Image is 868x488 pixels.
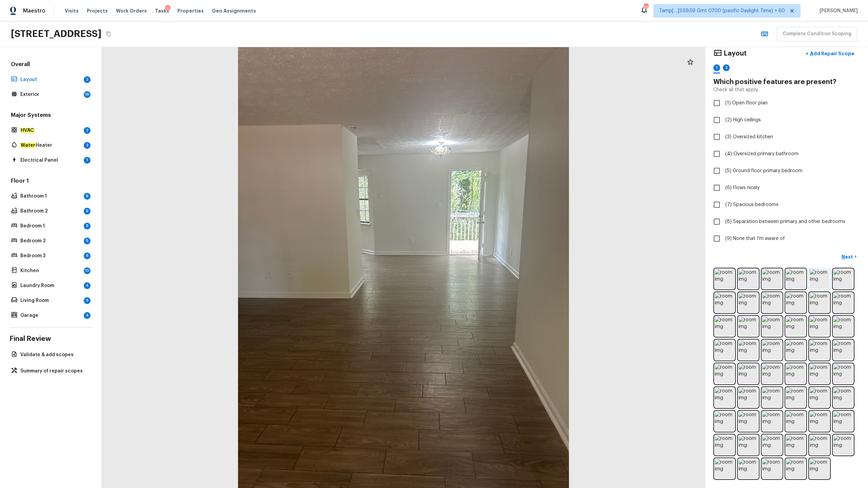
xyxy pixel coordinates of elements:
span: Visits [65,7,79,14]
span: Tasks [155,8,169,13]
img: room img [762,317,782,336]
img: room img [833,269,853,289]
div: 699 [644,4,648,11]
img: room img [738,269,758,289]
img: room img [715,388,734,407]
span: (1) Open floor plan [725,100,768,106]
span: Properties [177,7,204,14]
p: Kitchen [20,267,81,274]
p: Garage [20,312,81,319]
p: Summary of repair scopes [20,368,88,374]
img: room img [762,340,782,360]
img: room img [786,317,806,336]
img: room img [762,364,782,384]
img: room img [810,340,829,360]
div: 5 [84,223,91,229]
h5: Floor 1 [9,177,92,186]
span: (5) Ground floor primary bedroom [725,167,803,174]
img: room img [833,317,853,336]
button: +Add Repair Scope [800,47,860,61]
span: (8) Separation between primary and other bedrooms [725,218,845,225]
span: [PERSON_NAME] [817,7,858,14]
span: (9) None that I’m aware of [725,235,785,242]
img: room img [762,269,782,289]
img: room img [833,364,853,384]
img: room img [810,388,829,407]
img: room img [810,435,829,455]
div: 5 [84,297,91,304]
img: room img [786,459,806,479]
img: room img [810,459,829,479]
img: room img [738,340,758,360]
img: room img [738,435,758,455]
p: Bedroom 3 [20,252,81,259]
div: 4 [84,312,91,319]
p: Laundry Room [20,282,81,289]
img: room img [833,411,853,431]
div: 2 [84,127,91,134]
img: room img [833,435,853,455]
img: room img [738,293,758,312]
span: Maestro [23,7,45,14]
p: Exterior [20,91,81,98]
span: (7) Spacious bedrooms [725,201,778,208]
span: (6) Flows nicely [725,184,759,191]
img: room img [738,388,758,407]
div: 9 [84,193,91,200]
div: 9 [84,208,91,215]
em: HVAC [20,128,34,133]
span: Geo Assignments [212,7,256,14]
img: room img [738,364,758,384]
span: Work Orders [116,7,147,14]
img: room img [833,340,853,360]
p: Layout [20,76,81,83]
img: room img [786,269,806,289]
img: room img [786,388,806,407]
span: Tamp[…]3:59:59 Gmt 0700 (pacific Daylight Time) + 60 [659,7,785,14]
span: (3) Oversized kitchen [725,134,773,140]
p: Living Room [20,297,81,304]
img: room img [715,435,734,455]
div: 5 [84,252,91,259]
div: 4 [84,282,91,289]
p: Bathroom 1 [20,193,81,200]
h5: Major Systems [9,111,92,120]
h2: [STREET_ADDRESS] [11,28,101,40]
div: 8 [165,5,171,12]
div: 19 [84,91,91,98]
img: room img [833,388,853,407]
img: room img [762,388,782,407]
h4: Layout [724,49,747,58]
img: room img [715,269,734,289]
img: room img [762,293,782,312]
img: room img [810,411,829,431]
div: 1 [713,64,720,71]
img: room img [786,411,806,431]
img: room img [715,317,734,336]
img: room img [738,317,758,336]
h4: Final Review [9,334,92,343]
span: (4) Oversized primary bathroom [725,150,798,157]
img: room img [810,269,829,289]
img: room img [786,364,806,384]
button: Copy Address [104,29,113,38]
img: room img [786,340,806,360]
img: room img [715,411,734,431]
img: room img [762,411,782,431]
p: Heater [20,142,81,149]
p: Electrical Panel [20,157,81,164]
p: Add Repair Scope [809,50,854,57]
span: (2) High ceilings [725,117,761,123]
img: room img [715,340,734,360]
div: 1 [84,157,91,164]
img: room img [715,459,734,479]
p: Bedroom 2 [20,238,81,244]
p: Validate & add scopes [20,351,88,358]
div: 2 [84,142,91,149]
img: room img [786,293,806,312]
img: room img [715,293,734,312]
em: Water [20,143,36,148]
img: room img [786,435,806,455]
p: Bedroom 1 [20,223,81,229]
button: Next> [838,251,860,262]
